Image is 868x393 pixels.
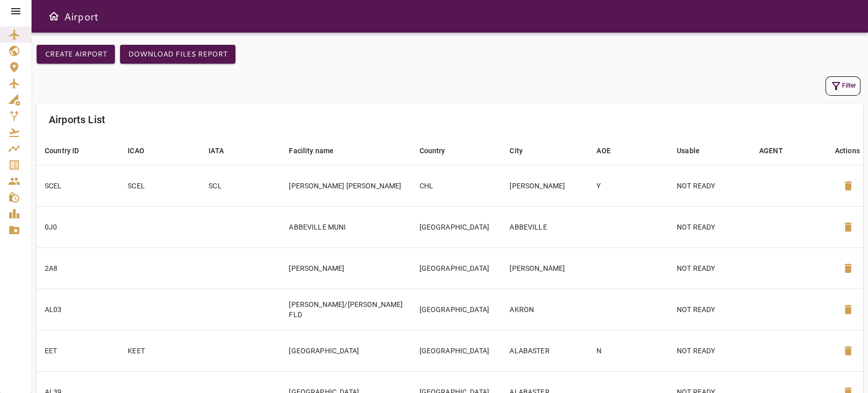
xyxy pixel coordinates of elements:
p: NOT READY [677,346,743,356]
button: Delete Airport [836,174,860,198]
span: AOE [596,145,623,157]
button: Delete Airport [836,297,860,322]
button: Delete Airport [836,256,860,280]
div: City [510,145,523,157]
td: [PERSON_NAME] [501,247,588,289]
td: [PERSON_NAME] [501,165,588,206]
span: City [510,145,536,157]
td: [GEOGRAPHIC_DATA] [411,206,501,247]
td: [PERSON_NAME]/[PERSON_NAME] FLD [281,289,411,330]
div: Country ID [45,145,79,157]
td: Y [588,165,669,206]
h6: Airport [64,8,99,24]
span: AGENT [759,145,796,157]
td: SCEL [37,165,119,206]
td: ALABASTER [501,330,588,371]
td: ABBEVILLE MUNI [281,206,411,247]
td: SCEL [119,165,200,206]
td: 0J0 [37,206,119,247]
div: AGENT [759,145,783,157]
h6: Airports List [49,111,105,128]
td: CHL [411,165,501,206]
td: [GEOGRAPHIC_DATA] [411,289,501,330]
td: [PERSON_NAME] [PERSON_NAME] [281,165,411,206]
button: Delete Airport [836,339,860,363]
p: NOT READY [677,304,743,315]
td: SCL [200,165,281,206]
span: delete [842,345,854,357]
button: Download Files Report [120,45,235,64]
button: Delete Airport [836,215,860,239]
td: [GEOGRAPHIC_DATA] [281,330,411,371]
td: ABBEVILLE [501,206,588,247]
span: Country [419,145,458,157]
span: ICAO [128,145,158,157]
span: delete [842,262,854,274]
td: [GEOGRAPHIC_DATA] [411,247,501,289]
div: Facility name [289,145,334,157]
span: Facility name [289,145,347,157]
td: EET [37,330,119,371]
td: N [588,330,669,371]
div: Usable [677,145,700,157]
button: Open drawer [44,6,64,26]
td: [PERSON_NAME] [281,247,411,289]
p: NOT READY [677,222,743,232]
button: Filter [825,76,860,96]
button: Create airport [37,45,115,64]
div: ICAO [128,145,144,157]
p: NOT READY [677,181,743,191]
td: AL03 [37,289,119,330]
span: delete [842,303,854,316]
td: [GEOGRAPHIC_DATA] [411,330,501,371]
div: IATA [208,145,224,157]
div: AOE [596,145,610,157]
span: IATA [208,145,237,157]
div: Country [419,145,445,157]
span: Usable [677,145,713,157]
td: AKRON [501,289,588,330]
span: delete [842,221,854,233]
td: KEET [119,330,200,371]
p: NOT READY [677,263,743,273]
span: delete [842,180,854,192]
span: Country ID [45,145,93,157]
td: 2A8 [37,247,119,289]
